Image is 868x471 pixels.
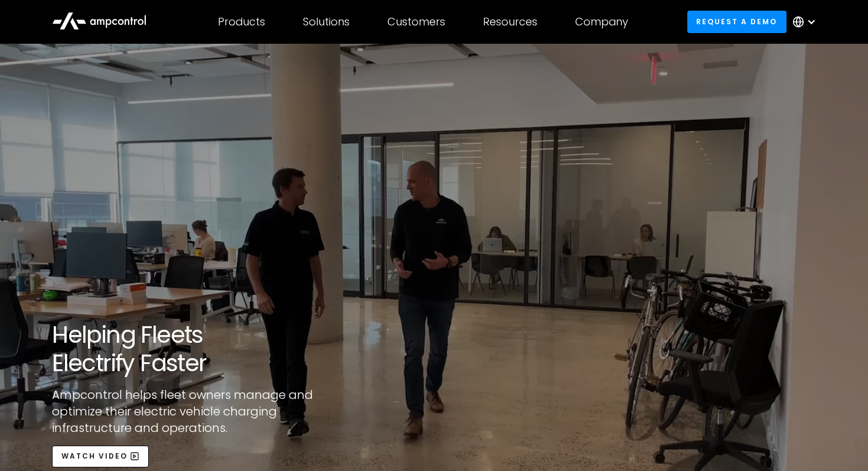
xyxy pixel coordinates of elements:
[387,15,445,28] div: Customers
[575,15,628,28] div: Company
[483,15,537,28] div: Resources
[687,11,787,33] a: Request a demo
[218,15,265,28] div: Products
[303,15,350,28] div: Solutions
